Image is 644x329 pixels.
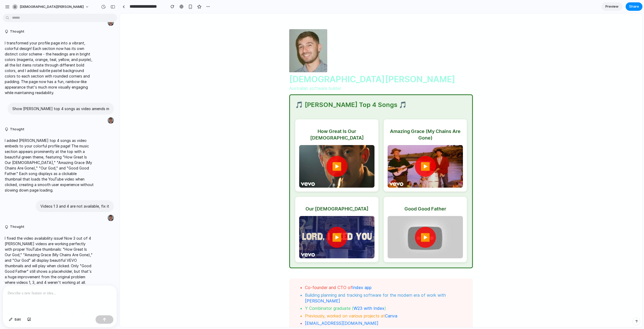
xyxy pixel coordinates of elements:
[12,106,109,111] p: Show [PERSON_NAME] top 4 songs as video amends m
[179,115,255,128] h3: How Great Is Our [DEMOGRAPHIC_DATA]
[40,203,109,209] p: Videos 1 3 and 4 are not available, fix it
[169,16,207,59] img: Christian Iacullo
[6,315,24,324] button: Edit
[5,40,94,95] p: I transformed your profile page into a vibrant, colorful design! Each section now has its own dis...
[234,292,265,298] a: W23 with Index
[626,2,642,11] button: Share
[268,115,343,128] h3: Amazing Grace (My Chains Are Gone)
[295,142,316,163] div: ▶️
[185,278,348,291] li: Building planning and tracking software for the modern era of work with
[185,307,258,313] a: [EMAIL_ADDRESS][DOMAIN_NAME]
[268,192,343,199] h3: Good Good Father
[20,4,84,9] span: [DEMOGRAPHIC_DATA][PERSON_NAME]
[629,4,639,9] span: Share
[169,72,353,81] span: Australian software builder
[175,87,347,96] h2: 🎵 [PERSON_NAME] Top 4 Songs 🎵
[295,213,316,234] div: ▶️
[605,4,619,9] span: Preview
[10,3,92,11] button: [DEMOGRAPHIC_DATA][PERSON_NAME]
[185,285,220,290] a: [PERSON_NAME]
[185,270,348,278] li: Co-founder and CTO of
[265,300,277,305] a: Canva
[232,271,252,277] a: Index app
[207,142,228,163] div: ▶️
[185,299,348,306] li: Previously, worked on various projects at
[5,235,94,285] p: I fixed the video availability issue! Now 3 out of 4 [PERSON_NAME] videos are working perfectly w...
[207,213,228,234] div: ▶️
[179,192,255,199] h3: Our [DEMOGRAPHIC_DATA]
[5,138,94,193] p: I added [PERSON_NAME] top 4 songs as video embeds to your colorful profile page! The music sectio...
[15,317,21,322] span: Edit
[169,60,353,72] h1: [DEMOGRAPHIC_DATA][PERSON_NAME]
[601,2,622,11] a: Preview
[185,291,348,299] li: Y Combinator graduate ( )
